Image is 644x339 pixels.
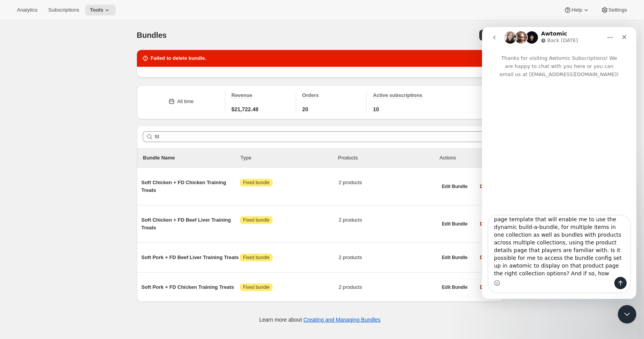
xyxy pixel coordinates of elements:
[302,105,309,113] span: 20
[442,183,468,190] span: Edit Bundle
[142,179,240,194] span: Soft Chicken + FD Chicken Training Treats
[85,5,116,15] button: Tools
[339,283,437,291] span: 2 products
[142,283,240,291] span: Soft Pork + FD Chicken Training Treats
[339,254,437,261] span: 2 products
[137,31,167,39] span: Bundles
[243,180,270,186] span: Fixed bundle
[338,154,436,162] div: Products
[243,254,270,261] span: Fixed bundle
[437,252,472,263] button: Edit Bundle
[437,181,472,192] button: Edit Bundle
[437,219,472,229] button: Edit Bundle
[143,154,241,162] p: Bundle Name
[231,92,252,98] span: Revenue
[142,216,240,232] span: Soft Chicken + FD Beef Liver Training Treats
[442,221,468,227] span: Edit Bundle
[480,254,494,261] span: Delete
[480,221,494,227] span: Delete
[559,5,594,15] button: Help
[339,179,437,186] span: 2 products
[482,27,636,299] iframe: Intercom live chat
[241,154,338,162] div: Type
[440,154,497,162] div: Actions
[243,284,270,290] span: Fixed bundle
[151,54,206,62] h2: Failed to delete bundle.
[243,217,270,223] span: Fixed bundle
[231,105,258,113] span: $21,722.48
[442,284,468,290] span: Edit Bundle
[339,216,437,224] span: 2 products
[609,7,627,13] span: Settings
[475,282,498,293] button: Delete
[373,92,422,98] span: Active subscriptions
[480,284,494,290] span: Delete
[480,183,494,190] span: Delete
[572,7,582,13] span: Help
[44,5,84,15] button: Subscriptions
[437,282,472,293] button: Edit Bundle
[618,305,636,324] iframe: Intercom live chat
[259,316,380,324] p: Learn more about
[142,254,240,261] span: Soft Pork + FD Beef Liver Training Treats
[155,131,497,142] input: Filter bundles
[90,7,103,13] span: Tools
[17,7,37,13] span: Analytics
[48,7,79,13] span: Subscriptions
[12,5,42,15] button: Analytics
[373,105,379,113] span: 10
[442,254,468,261] span: Edit Bundle
[596,5,632,15] button: Settings
[303,317,381,323] a: Creating and Managing Bundles
[475,181,498,192] button: Delete
[177,98,194,105] div: All time
[475,252,498,263] button: Delete
[475,219,498,229] button: Delete
[302,92,319,98] span: Orders
[479,30,503,41] button: Create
